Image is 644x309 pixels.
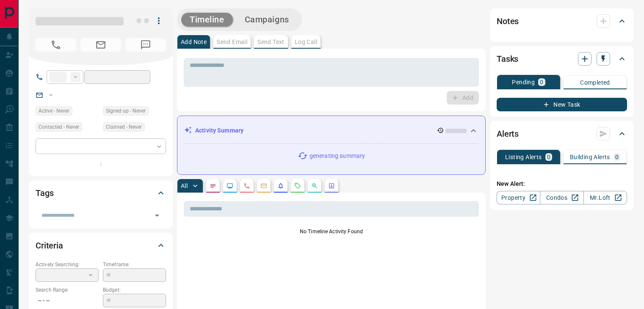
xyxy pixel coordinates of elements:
h2: Alerts [497,127,519,141]
span: No Number [125,38,166,52]
button: Timeline [181,13,233,27]
svg: Opportunities [311,182,318,189]
p: Building Alerts [570,154,610,160]
svg: Agent Actions [328,182,335,189]
p: 0 [540,79,543,85]
span: Claimed - Never [106,123,142,131]
svg: Lead Browsing Activity [227,182,233,189]
span: Contacted - Never [39,123,79,131]
h2: Tasks [497,52,518,66]
p: -- - -- [36,294,99,308]
p: Add Note [181,39,207,45]
p: Pending [512,79,535,85]
span: No Number [36,38,76,52]
svg: Notes [210,182,216,189]
div: Activity Summary [184,123,478,138]
span: Signed up - Never [106,107,146,115]
h2: Notes [497,14,519,28]
a: -- [49,91,53,98]
svg: Calls [243,182,250,189]
a: Property [497,191,540,204]
p: New Alert: [497,179,627,188]
h2: Tags [36,186,53,200]
p: generating summary [310,152,365,160]
p: 0 [547,154,550,160]
p: 0 [615,154,619,160]
p: Activity Summary [195,126,243,135]
button: Campaigns [236,13,298,27]
svg: Emails [260,182,267,189]
p: Search Range: [36,286,99,294]
p: Listing Alerts [505,154,542,160]
p: No Timeline Activity Found [184,228,479,235]
div: Criteria [36,235,166,256]
p: Budget: [103,286,166,294]
h2: Criteria [36,239,63,252]
div: Notes [497,11,627,31]
p: Actively Searching: [36,261,99,268]
div: Alerts [497,124,627,144]
p: All [181,183,188,189]
svg: Requests [294,182,301,189]
button: Open [151,210,163,221]
div: Tasks [497,49,627,69]
p: Completed [580,80,610,86]
a: Condos [540,191,583,204]
a: Mr.Loft [583,191,627,204]
div: Tags [36,183,166,203]
p: Timeframe: [103,261,166,268]
button: New Task [497,98,627,111]
svg: Listing Alerts [277,182,284,189]
span: Active - Never [39,107,69,115]
span: No Email [80,38,121,52]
